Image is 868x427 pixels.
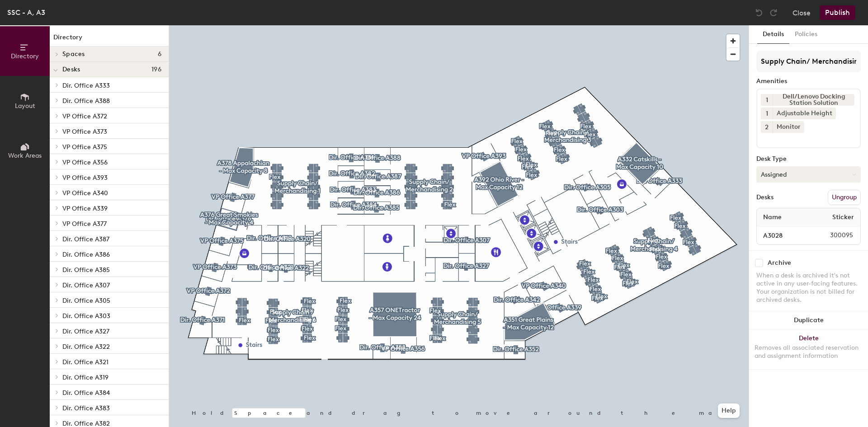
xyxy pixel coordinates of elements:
div: Archive [768,259,791,267]
span: Work Areas [8,152,42,160]
span: VP Office A375 [62,143,107,151]
span: VP Office A340 [62,189,108,197]
button: DeleteRemoves all associated reservation and assignment information [749,329,868,369]
span: Dir. Office A327 [62,328,109,335]
button: Publish [820,5,855,20]
span: Desks [62,66,80,73]
img: Redo [769,8,778,17]
span: Dir. Office A319 [62,374,108,381]
span: 1 [766,95,768,105]
h1: Directory [50,33,169,47]
span: 6 [158,51,161,58]
span: Dir. Office A333 [62,82,110,89]
span: Dir. Office A388 [62,97,110,105]
span: Dir. Office A384 [62,389,110,397]
span: VP Office A373 [62,128,107,136]
div: SSC - A, A3 [7,7,45,18]
div: When a desk is archived it's not active in any user-facing features. Your organization is not bil... [756,272,861,304]
span: Dir. Office A321 [62,358,108,366]
button: Ungroup [828,190,861,205]
button: Help [718,404,740,418]
div: Amenities [756,78,861,85]
button: Duplicate [749,311,868,329]
span: Layout [15,102,35,110]
span: Dir. Office A322 [62,343,110,351]
button: Close [793,5,811,20]
span: Dir. Office A303 [62,312,110,320]
button: 1 [761,108,773,119]
span: 2 [765,122,769,132]
span: VP Office A393 [62,174,108,182]
span: Dir. Office A385 [62,266,110,274]
span: VP Office A377 [62,220,107,228]
button: Assigned [756,166,861,183]
img: Undo [755,8,764,17]
span: Spaces [62,51,85,58]
span: Dir. Office A383 [62,404,110,412]
span: Dir. Office A307 [62,282,110,289]
input: Unnamed desk [759,229,808,242]
div: Removes all associated reservation and assignment information [755,344,863,360]
button: 1 [761,94,773,106]
div: Adjustable Height [773,108,836,119]
button: Details [757,25,789,44]
span: 196 [151,66,161,73]
span: Dir. Office A386 [62,251,110,258]
span: 300095 [808,230,859,240]
span: Dir. Office A305 [62,297,110,305]
span: Dir. Office A387 [62,235,109,243]
span: VP Office A372 [62,113,107,120]
div: Monitor [773,121,804,133]
button: Policies [789,25,823,44]
span: Name [759,209,786,225]
span: Sticker [828,209,859,225]
div: Desks [756,194,774,201]
div: Desk Type [756,155,861,163]
button: 2 [761,121,773,133]
span: VP Office A339 [62,205,108,212]
span: Directory [11,52,39,60]
span: VP Office A356 [62,159,108,166]
div: Dell/Lenovo Docking Station Solution [773,94,854,106]
span: 1 [766,109,768,118]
